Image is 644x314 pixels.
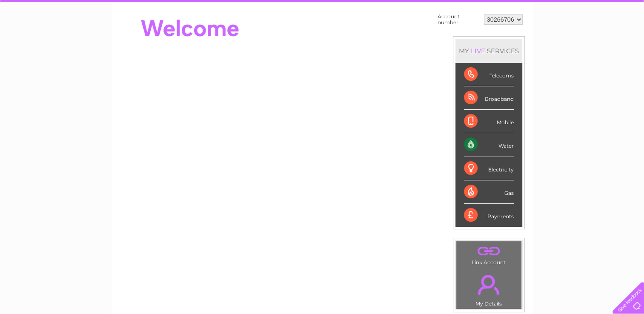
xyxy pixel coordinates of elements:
a: . [458,243,519,258]
a: Energy [515,36,534,43]
img: logo.png [23,22,66,48]
a: Contact [587,36,608,43]
div: Payments [464,204,514,227]
div: Telecoms [464,63,514,86]
div: Electricity [464,157,514,180]
div: Clear Business is a trading name of Verastar Limited (registered in [GEOGRAPHIC_DATA] No. 3667643... [121,5,524,41]
a: Telecoms [539,36,565,43]
div: LIVE [469,47,487,55]
td: Account number [435,11,482,28]
td: My Details [456,268,522,309]
div: MY SERVICES [455,39,522,63]
a: 0333 014 3131 [484,4,542,15]
div: Gas [464,180,514,204]
div: Broadband [464,86,514,110]
a: . [458,270,519,300]
div: Water [464,133,514,157]
td: Link Account [456,241,522,268]
a: Blog [570,36,582,43]
div: Mobile [464,110,514,133]
a: Log out [616,36,636,43]
a: Water [494,36,510,43]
